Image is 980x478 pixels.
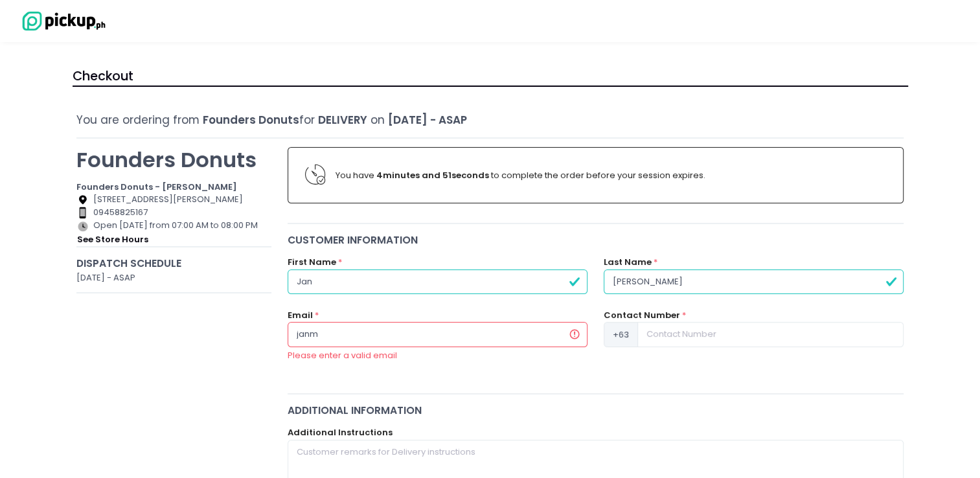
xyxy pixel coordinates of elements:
button: see store hours [76,233,149,247]
div: Open [DATE] from 07:00 AM to 08:00 PM [76,219,271,246]
b: 4 minutes and 51 seconds [376,169,489,181]
label: Last Name [604,256,652,269]
div: Please enter a valid email [288,349,587,362]
p: Founders Donuts [76,147,271,172]
label: Additional Instructions [288,426,393,439]
input: First Name [288,269,587,294]
label: First Name [288,256,336,269]
div: Checkout [73,67,908,87]
div: 09458825167 [76,206,271,219]
div: Customer Information [288,233,904,247]
span: [DATE] - ASAP [388,112,467,128]
img: logo [16,10,107,32]
div: [DATE] - ASAP [76,271,271,284]
div: You have to complete the order before your session expires. [336,169,886,182]
span: Delivery [318,112,367,128]
div: Dispatch Schedule [76,256,271,271]
span: +63 [604,322,638,347]
div: You are ordering from for on [76,112,904,128]
div: Additional Information [288,403,904,418]
b: Founders Donuts - [PERSON_NAME] [76,181,237,193]
div: [STREET_ADDRESS][PERSON_NAME] [76,193,271,206]
span: Founders Donuts [203,112,299,128]
label: Contact Number [604,309,680,322]
label: Email [288,309,313,322]
input: Last Name [604,269,904,294]
input: Contact Number [637,322,904,347]
input: Email [288,322,587,347]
